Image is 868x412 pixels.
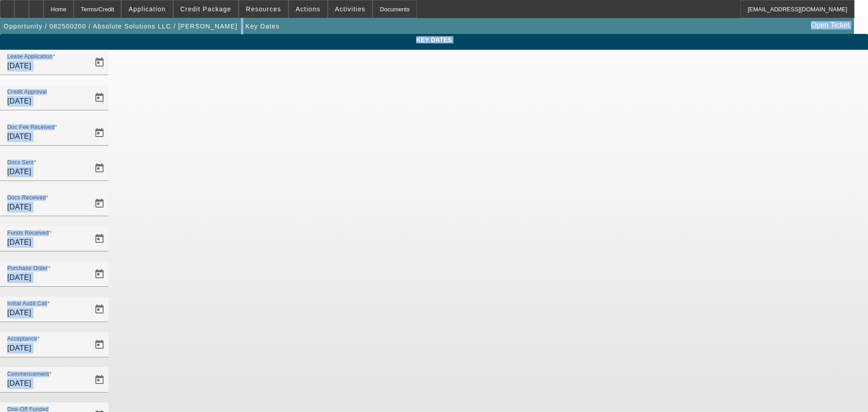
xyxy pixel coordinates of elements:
mat-label: Funds Received [7,230,49,236]
button: Key Dates [243,18,282,34]
button: Open calendar [90,265,108,283]
span: Activities [335,5,366,13]
span: Key Dates [7,36,861,43]
button: Open calendar [90,336,108,354]
span: Key Dates [245,23,280,30]
button: Activities [328,0,373,18]
span: Resources [246,5,281,13]
span: Application [128,5,165,13]
button: Application [122,0,172,18]
mat-label: Docs Received [7,195,46,201]
span: Opportunity / 082500200 / Absolute Solutions LLC / [PERSON_NAME] [4,23,237,30]
mat-label: Commencement [7,371,49,377]
button: Open calendar [90,53,108,71]
mat-label: Credit Approval [7,89,47,95]
span: Actions [296,5,321,13]
button: Open calendar [90,300,108,318]
button: Open calendar [90,371,108,389]
button: Open calendar [90,124,108,142]
button: Open calendar [90,89,108,107]
button: Open calendar [90,159,108,177]
a: Open Ticket [807,18,853,33]
button: Open calendar [90,194,108,213]
mat-label: Initial Audit Call [7,301,47,307]
mat-label: Docs Sent [7,160,34,166]
button: Actions [289,0,327,18]
mat-label: Doc Fee Received [7,124,55,130]
button: Credit Package [174,0,238,18]
mat-label: Purchase Order [7,265,48,271]
button: Open calendar [90,230,108,248]
button: Resources [239,0,288,18]
span: Credit Package [180,5,231,13]
mat-label: Acceptance [7,336,37,342]
mat-label: Lease Application [7,54,52,60]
